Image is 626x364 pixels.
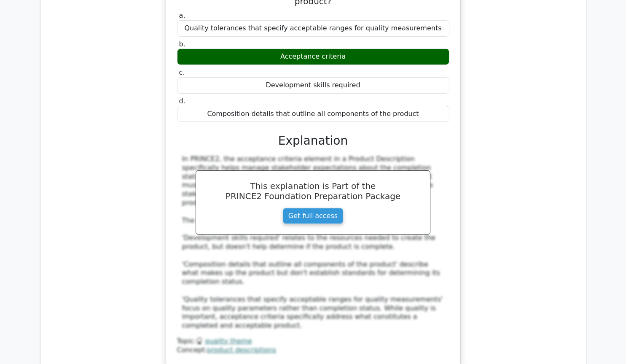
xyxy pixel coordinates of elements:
[283,208,343,224] a: Get full access
[177,49,449,65] div: Acceptance criteria
[177,106,449,122] div: Composition details that outline all components of the product
[179,40,185,48] span: b.
[177,337,449,346] div: Topic:
[179,68,185,76] span: c.
[179,97,185,105] span: d.
[205,337,252,345] a: quality theme
[207,346,276,354] a: product descriptions
[177,346,449,355] div: Concept:
[182,134,444,148] h3: Explanation
[177,77,449,94] div: Development skills required
[177,20,449,37] div: Quality tolerances that specify acceptable ranges for quality measurements
[179,11,185,19] span: a.
[182,155,444,330] div: In PRINCE2, the acceptance criteria element in a Product Description specifically helps manage st...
